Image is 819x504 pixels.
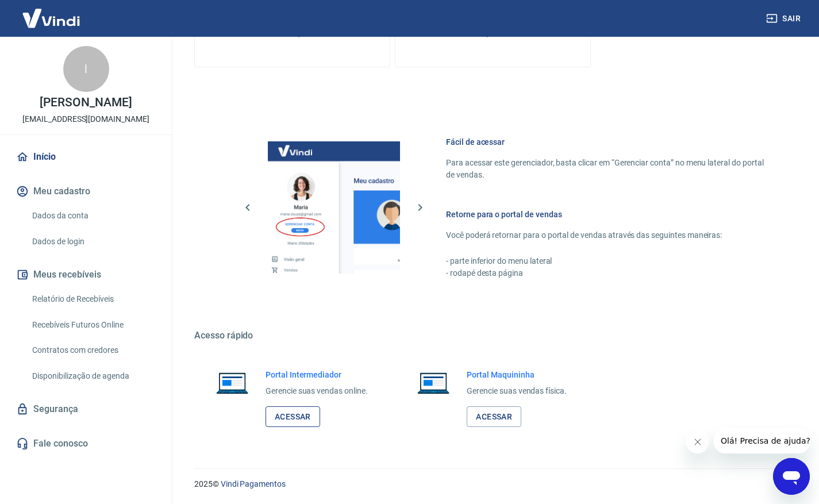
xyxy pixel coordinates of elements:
[446,157,764,181] p: Para acessar este gerenciador, basta clicar em “Gerenciar conta” no menu lateral do portal de ven...
[446,255,764,267] p: - parte inferior do menu lateral
[446,229,764,241] p: Você poderá retornar para o portal de vendas através das seguintes maneiras:
[14,179,158,204] button: Meu cadastro
[446,267,764,279] p: - rodapé desta página
[63,46,109,92] div: l
[28,287,158,311] a: Relatório de Recebíveis
[22,113,149,125] p: [EMAIL_ADDRESS][DOMAIN_NAME]
[28,313,158,337] a: Recebíveis Futuros Online
[14,262,158,287] button: Meus recebíveis
[266,406,320,428] a: Acessar
[467,406,521,428] a: Acessar
[28,338,158,362] a: Contratos com credores
[14,397,158,422] a: Segurança
[208,369,256,397] img: Imagem de um notebook aberto
[14,1,89,36] img: Vindi
[268,141,400,274] img: Imagem da dashboard mostrando o botão de gerenciar conta na sidebar no lado esquerdo
[7,8,97,17] span: Olá! Precisa de ajuda?
[28,364,158,388] a: Disponibilização de agenda
[446,136,764,148] h6: Fácil de acessar
[14,431,158,456] a: Fale conosco
[266,369,368,380] h6: Portal Intermediador
[764,8,805,29] button: Sair
[40,97,132,109] p: [PERSON_NAME]
[467,385,567,397] p: Gerencie suas vendas física.
[194,330,791,341] h5: Acesso rápido
[686,430,709,453] iframe: Fechar mensagem
[773,458,810,495] iframe: Botão para abrir a janela de mensagens
[409,369,457,397] img: Imagem de um notebook aberto
[446,209,764,220] h6: Retorne para o portal de vendas
[194,478,791,490] p: 2025 ©
[714,428,810,453] iframe: Mensagem da empresa
[28,204,158,228] a: Dados da conta
[266,385,368,397] p: Gerencie suas vendas online.
[28,230,158,253] a: Dados de login
[14,144,158,170] a: Início
[467,369,567,380] h6: Portal Maquininha
[221,479,286,488] a: Vindi Pagamentos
